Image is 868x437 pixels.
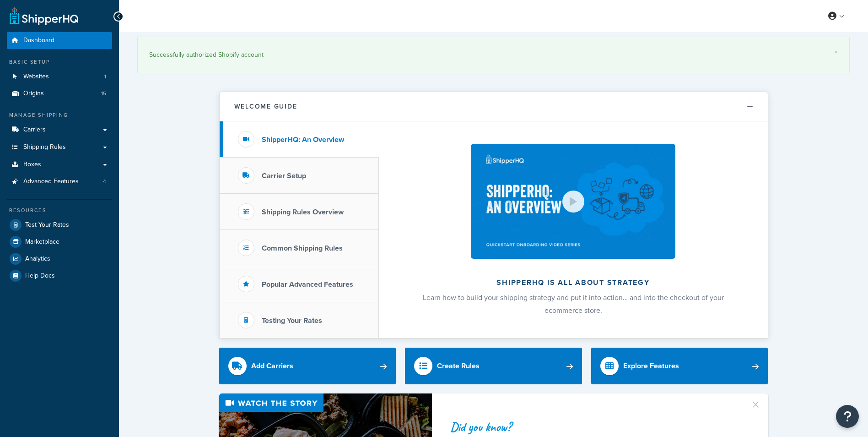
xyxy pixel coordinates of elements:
[23,37,54,44] span: Dashboard
[836,405,859,428] button: Open Resource Center
[25,272,55,280] span: Help Docs
[104,73,106,81] span: 1
[623,360,679,372] div: Explore Features
[834,49,838,56] a: ×
[7,156,112,173] a: Boxes
[220,92,768,121] button: Welcome Guide
[25,255,50,263] span: Analytics
[23,73,49,81] span: Websites
[7,207,112,214] div: Resources
[423,292,724,316] span: Learn how to build your shipping strategy and put it into action… and into the checkout of your e...
[405,348,582,384] a: Create Rules
[25,221,69,229] span: Test Your Rates
[7,111,112,119] div: Manage Shipping
[219,348,396,384] a: Add Carriers
[251,360,293,372] div: Add Carriers
[7,58,112,66] div: Basic Setup
[23,161,41,169] span: Boxes
[23,143,66,151] span: Shipping Rules
[7,121,112,138] a: Carriers
[7,85,112,102] a: Origins15
[262,136,344,144] h3: ShipperHQ: An Overview
[149,49,838,61] div: Successfully authorized Shopify account
[7,251,112,267] a: Analytics
[450,421,739,433] div: Did you know?
[23,90,44,98] span: Origins
[262,244,343,252] h3: Common Shipping Rules
[23,126,46,134] span: Carriers
[7,68,112,85] li: Websites
[7,234,112,250] a: Marketplace
[7,32,112,49] a: Dashboard
[103,178,106,186] span: 4
[7,85,112,102] li: Origins
[591,348,768,384] a: Explore Features
[7,68,112,85] a: Websites1
[471,144,675,259] img: ShipperHQ is all about strategy
[7,268,112,284] a: Help Docs
[403,279,744,287] h2: ShipperHQ is all about strategy
[25,238,59,246] span: Marketplace
[437,360,480,372] div: Create Rules
[7,173,112,190] a: Advanced Features4
[262,317,322,325] h3: Testing Your Rates
[7,139,112,156] a: Shipping Rules
[262,280,353,289] h3: Popular Advanced Features
[262,208,344,216] h3: Shipping Rules Overview
[262,172,306,180] h3: Carrier Setup
[7,173,112,190] li: Advanced Features
[7,217,112,233] a: Test Your Rates
[23,178,79,186] span: Advanced Features
[101,90,106,98] span: 15
[234,103,297,110] h2: Welcome Guide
